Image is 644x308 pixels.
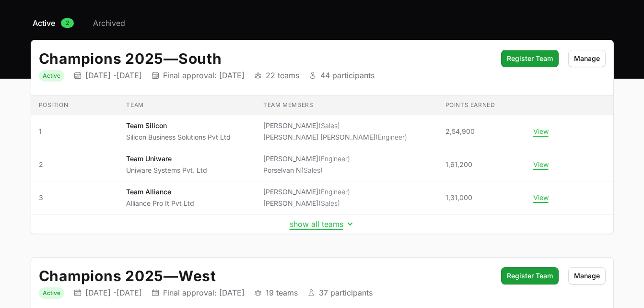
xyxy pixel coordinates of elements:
[39,267,492,284] h2: Champions 2025 West
[445,193,472,202] span: 1,31,000
[126,154,207,164] p: Team Uniware
[318,199,340,207] span: (Sales)
[163,288,245,297] p: Final approval: [DATE]
[164,267,178,284] span: —
[574,53,600,64] span: Manage
[126,187,194,197] p: Team Alliance
[320,71,375,80] p: 44 participants
[126,121,231,130] p: Team Silicon
[31,17,614,29] nav: Initiative activity log navigation
[445,127,475,136] span: 2,54,900
[31,17,76,29] a: Active2
[263,199,350,208] li: [PERSON_NAME]
[126,199,194,208] p: Alliance Pro It Pvt Ltd
[33,17,55,29] span: Active
[61,18,74,28] span: 2
[301,166,323,174] span: (Sales)
[318,121,340,130] span: (Sales)
[445,160,472,169] span: 1,61,200
[126,132,231,142] p: Silicon Business Solutions Pvt Ltd
[39,160,111,169] span: 2
[85,288,142,297] p: [DATE] - [DATE]
[375,133,407,141] span: (Engineer)
[31,95,119,115] th: Position
[507,270,553,282] span: Register Team
[574,270,600,282] span: Manage
[164,50,178,67] span: —
[85,71,142,80] p: [DATE] - [DATE]
[533,193,549,202] button: View
[533,160,549,169] button: View
[93,17,125,29] span: Archived
[568,267,606,284] button: Manage
[507,53,553,64] span: Register Team
[263,121,407,130] li: [PERSON_NAME]
[266,288,298,297] p: 19 teams
[319,288,373,297] p: 37 participants
[263,154,350,164] li: [PERSON_NAME]
[39,127,111,136] span: 1
[118,95,256,115] th: Team
[39,193,111,202] span: 3
[568,50,606,67] button: Manage
[263,166,350,175] li: Porselvan N
[501,267,559,284] button: Register Team
[266,71,299,80] p: 22 teams
[126,166,207,175] p: Uniware Systems Pvt. Ltd
[263,132,407,142] li: [PERSON_NAME] [PERSON_NAME]
[263,187,350,197] li: [PERSON_NAME]
[318,154,350,163] span: (Engineer)
[39,50,492,67] h2: Champions 2025 South
[318,188,350,196] span: (Engineer)
[438,95,526,115] th: Points earned
[533,127,549,136] button: View
[91,17,127,29] a: Archived
[256,95,438,115] th: Team members
[501,50,559,67] button: Register Team
[31,40,614,234] div: Initiative details
[163,71,245,80] p: Final approval: [DATE]
[290,219,355,229] button: show all teams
